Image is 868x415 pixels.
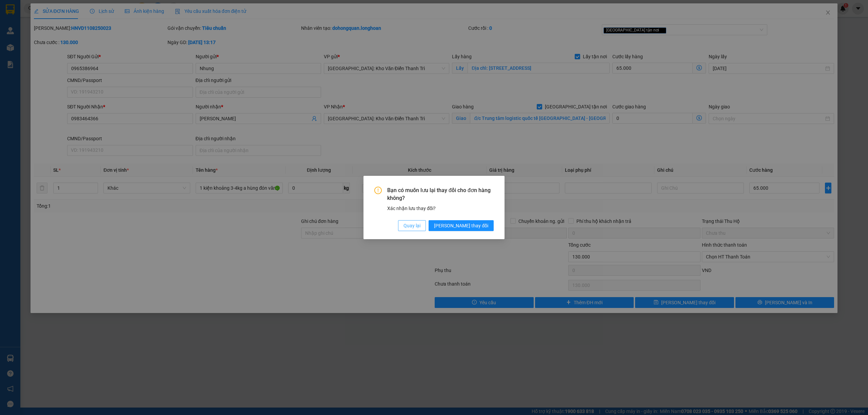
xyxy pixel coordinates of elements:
div: Xác nhận lưu thay đổi? [387,205,494,212]
span: [PERSON_NAME] thay đổi [434,222,488,229]
span: Quay lại [403,222,420,229]
span: exclamation-circle [374,187,382,194]
span: Bạn có muốn lưu lại thay đổi cho đơn hàng không? [387,187,494,202]
button: [PERSON_NAME] thay đổi [429,220,494,231]
button: Quay lại [398,220,426,231]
